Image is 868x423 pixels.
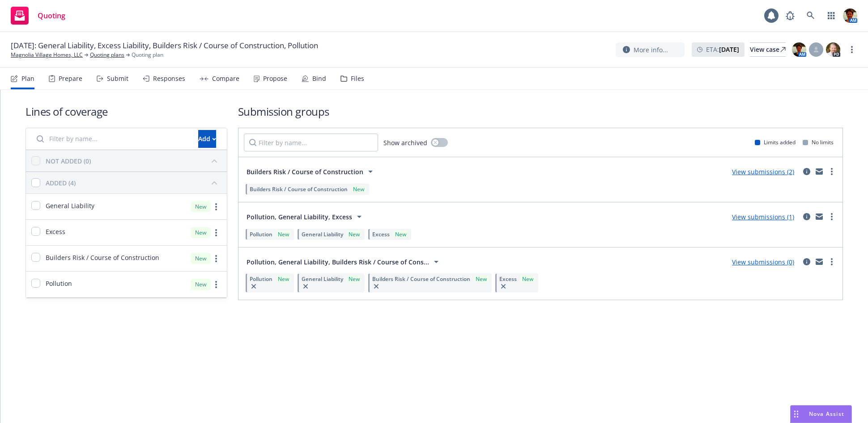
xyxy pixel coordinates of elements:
span: General Liability [46,201,94,210]
span: Excess [372,230,390,238]
button: NOT ADDED (0) [46,154,221,168]
a: circleInformation [801,256,812,267]
a: circleInformation [801,211,812,222]
span: Nova Assist [809,410,844,418]
h1: Submission groups [238,104,843,119]
div: New [347,230,362,238]
div: Propose [263,75,287,82]
span: More info... [634,45,668,54]
span: General Liability [302,275,343,283]
button: Builders Risk / Course of Construction [244,163,379,180]
a: more [211,253,221,264]
a: Report a Bug [781,7,799,25]
div: ADDED (4) [46,178,76,188]
span: Pollution [46,279,72,288]
a: more [847,44,857,55]
div: Limits added [755,138,796,146]
div: Responses [153,75,185,82]
span: ETA : [706,45,739,54]
a: View case [750,42,786,57]
button: Pollution, General Liability, Excess [244,208,367,226]
div: New [191,279,211,290]
a: View submissions (2) [732,168,794,176]
span: Builders Risk / Course of Construction [46,253,159,262]
div: NOT ADDED (0) [46,156,91,166]
input: Filter by name... [31,130,193,148]
a: View submissions (0) [732,258,794,266]
a: more [211,279,221,290]
a: View submissions (1) [732,213,794,221]
div: New [276,230,291,238]
div: New [393,230,408,238]
div: No limits [803,138,834,146]
span: Pollution [250,230,272,238]
div: New [351,185,366,193]
span: Pollution, General Liability, Builders Risk / Course of Cons... [247,257,429,267]
div: New [191,253,211,264]
a: Search [802,7,820,25]
a: more [826,211,837,222]
div: Plan [21,75,34,82]
a: Magnolia Village Homes, LLC [11,51,83,59]
a: Quoting plans [90,51,124,59]
img: photo [792,42,806,57]
a: more [826,166,837,177]
span: [DATE]: General Liability, Excess Liability, Builders Risk / Course of Construction, Pollution [11,40,318,51]
div: New [520,275,535,283]
h1: Lines of coverage [26,104,227,119]
span: Pollution, General Liability, Excess [247,212,352,222]
div: Compare [212,75,239,82]
div: Submit [107,75,128,82]
span: Quoting [38,12,65,19]
a: mail [814,211,825,222]
span: Show archived [383,138,427,147]
button: Nova Assist [790,405,852,423]
div: Bind [312,75,326,82]
a: Switch app [822,7,840,25]
button: More info... [616,42,685,57]
div: New [191,201,211,212]
a: mail [814,256,825,267]
span: Builders Risk / Course of Construction [247,167,363,176]
span: Excess [46,227,65,236]
div: Files [351,75,364,82]
span: General Liability [302,230,343,238]
a: mail [814,166,825,177]
div: Add [198,130,216,147]
div: Drag to move [791,406,802,423]
div: New [347,275,362,283]
img: photo [826,42,840,57]
a: Quoting [7,3,69,28]
span: Pollution [250,275,272,283]
a: more [211,201,221,212]
button: ADDED (4) [46,176,221,190]
span: Builders Risk / Course of Construction [250,185,348,193]
strong: [DATE] [719,45,739,54]
a: more [826,256,837,267]
span: Excess [499,275,517,283]
div: New [191,227,211,238]
img: photo [843,8,857,23]
span: Quoting plan [132,51,163,59]
a: more [211,227,221,238]
a: circleInformation [801,166,812,177]
span: Builders Risk / Course of Construction [372,275,470,283]
button: Add [198,130,216,148]
div: New [276,275,291,283]
button: Pollution, General Liability, Builders Risk / Course of Cons... [244,253,444,271]
input: Filter by name... [244,134,378,151]
div: New [474,275,489,283]
div: Prepare [59,75,82,82]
